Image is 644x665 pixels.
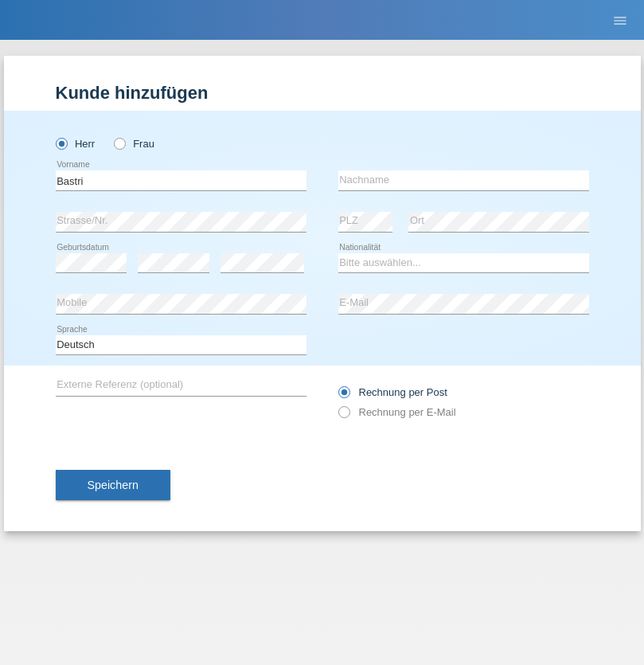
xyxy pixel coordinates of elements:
[56,83,589,103] h1: Kunde hinzufügen
[88,479,139,491] span: Speichern
[604,15,636,25] a: menu
[114,138,154,150] label: Frau
[338,386,447,398] label: Rechnung per Post
[56,138,96,150] label: Herr
[114,138,124,148] input: Frau
[612,13,628,29] i: menu
[338,386,349,406] input: Rechnung per Post
[338,406,349,426] input: Rechnung per E-Mail
[56,138,66,148] input: Herr
[56,470,170,500] button: Speichern
[338,406,456,418] label: Rechnung per E-Mail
